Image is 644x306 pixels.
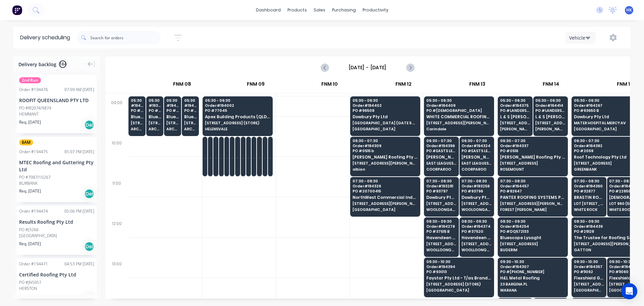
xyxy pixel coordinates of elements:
[500,195,565,200] span: PANTEX ROOFING SYSTEMS PTY LTD
[514,78,588,93] div: FNM 14
[609,260,639,264] span: 09:30 - 10:30
[462,242,491,246] span: [STREET_ADDRESS]
[353,202,418,206] span: [STREET_ADDRESS][PERSON_NAME]
[149,103,161,107] span: # 193719
[426,195,456,200] span: Dowbury Pty Ltd
[574,139,639,143] span: 06:30 - 07:30
[13,27,77,48] div: Delivery scheduling
[574,179,604,183] span: 07:30 - 08:30
[131,127,143,131] span: ARCHERFIELD
[353,127,418,131] span: [GEOGRAPHIC_DATA]
[535,103,565,107] span: Order # 194414
[84,242,94,252] div: Del
[574,195,604,200] span: BRASTIN ROOFING
[149,115,161,119] span: Bluescope Lysaght
[205,149,205,153] span: PO # 20924
[462,229,491,233] span: PO # 37520
[626,7,632,13] span: HK
[574,127,639,131] span: [GEOGRAPHIC_DATA]
[426,149,456,153] span: PO # EASTS LEAGUES
[259,155,260,159] span: Apollo Home Improvement (QLD) Pty Ltd
[205,161,205,165] span: 29 CORYMBIA PL (STORE)
[500,167,565,171] span: ROSEMOUNT
[166,103,179,107] span: # 194463
[19,159,94,173] div: MTEC Roofing and Guttering Pty Ltd
[353,195,418,200] span: NorthWest Commercial Industries (QLD) P/L
[259,139,260,143] span: 06:30
[367,78,440,93] div: FNM 12
[500,139,565,143] span: 06:30 - 07:30
[149,108,161,113] span: PO # DQ572028
[205,103,270,107] span: Order # 194002
[574,189,604,193] span: PO # 32877
[205,108,270,113] span: PO # 77045
[359,5,392,15] div: productivity
[149,121,161,125] span: [STREET_ADDRESS][PERSON_NAME] (STORE)
[131,108,143,113] span: PO # DQ572078
[426,276,491,280] span: Faystar Pty Ltd - T/as Brandons Welding Service
[500,149,565,153] span: PO # 0516
[59,60,66,68] span: 184
[574,270,604,274] span: PO # 11062
[353,155,418,159] span: [PERSON_NAME] Roofing Pty Ltd
[535,127,565,131] span: [PERSON_NAME] [PERSON_NAME]
[426,219,456,223] span: 08:30 - 09:30
[426,115,491,119] span: WHITE COMMERCIAL ROOFING PTY LTD
[265,155,265,159] span: Apollo Home Improvement (QLD) Pty Ltd
[574,282,604,286] span: [STREET_ADDRESS] (STORE)
[440,78,514,93] div: FNM 13
[500,103,530,107] span: Order # 194375
[500,260,565,264] span: 09:30 - 10:30
[426,260,491,264] span: 09:30 - 10:30
[253,5,284,15] a: dashboard
[574,242,639,246] span: [STREET_ADDRESS][PERSON_NAME]
[216,155,216,159] span: Apollo Home Improvement (QLD) Pty Ltd
[353,144,418,148] span: Order # 194309
[574,260,604,264] span: 09:30 - 10:30
[500,121,530,125] span: [STREET_ADDRESS][PERSON_NAME]
[205,115,270,119] span: Apex Building Products (QLD) Pty Ltd
[19,77,41,83] span: 2nd Run
[574,276,604,280] span: Flexshield Group Pty Ltd
[574,103,639,107] span: Order # 194267
[293,78,366,93] div: FNM 10
[500,235,565,240] span: Bluescope Lysaght
[205,139,205,143] span: 06:30
[574,184,604,188] span: Order # 194360
[221,167,221,171] span: [PERSON_NAME]
[500,248,565,252] span: BUDERIM
[535,121,565,125] span: [STREET_ADDRESS][PERSON_NAME]
[353,115,418,119] span: Dowbury Pty Ltd
[210,149,211,153] span: PO # 20729
[353,184,418,188] span: Order # 194326
[19,111,94,117] div: HEMMANT
[254,144,254,148] span: # 192633
[426,184,456,188] span: Order # 193281
[149,98,161,102] span: 05:30
[64,208,94,214] div: 05:06 PM [DATE]
[265,167,265,171] span: [PERSON_NAME]
[574,224,639,228] span: Order # 194439
[609,270,639,274] span: PO # 11060
[609,179,639,183] span: 07:30 - 08:30
[566,32,596,44] button: Vehicle
[270,161,270,165] span: 29 CORYMBIA PL (STORE)
[462,179,491,183] span: 07:30 - 08:30
[462,161,491,165] span: EAST LEAGUES CLUB, [GEOGRAPHIC_DATA]
[609,265,639,269] span: Order # 194258
[131,103,143,107] span: # 194016
[270,149,270,153] span: PO # 20943
[216,167,216,171] span: [PERSON_NAME]
[19,105,51,111] div: PO #RQ974/9874
[574,144,639,148] span: Order # 194382
[19,208,48,214] div: Order # 194474
[353,139,418,143] span: 06:30 - 07:30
